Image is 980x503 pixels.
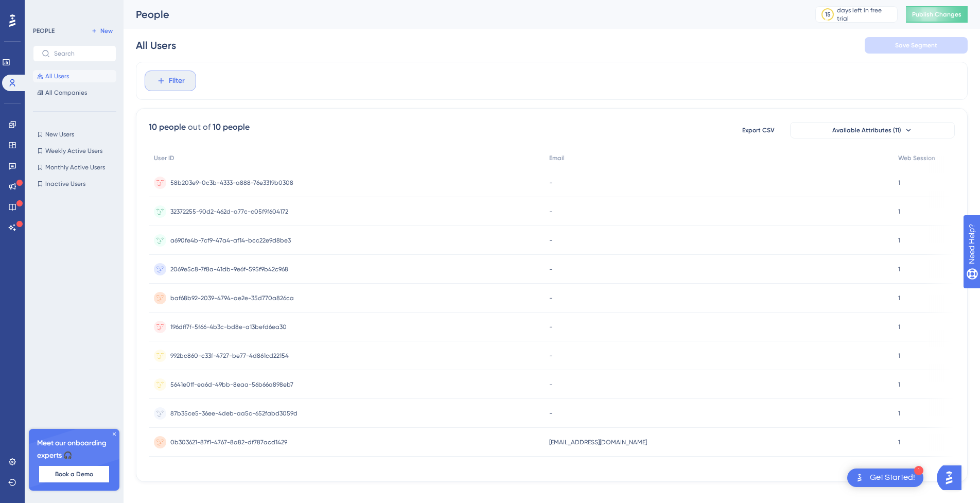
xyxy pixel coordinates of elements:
[170,207,288,216] span: 32372255-90d2-462d-a77c-c05f9f604172
[45,89,87,97] span: All Companies
[732,122,784,138] button: Export CSV
[136,38,176,53] div: All Users
[825,10,831,19] div: 15
[837,6,894,23] div: days left in free trial
[847,469,923,487] div: Open Get Started! checklist, remaining modules: 1
[832,126,901,134] span: Available Attributes (11)
[906,6,968,23] button: Publish Changes
[170,438,287,446] span: 0b303621-87f1-4767-8a82-df787acd1429
[33,70,116,82] button: All Users
[45,130,74,138] span: New Users
[865,37,968,54] button: Save Segment
[870,472,915,483] div: Get Started!
[136,7,790,22] div: People
[898,154,935,162] span: Web Session
[898,294,900,302] span: 1
[549,294,552,302] span: -
[549,265,552,273] span: -
[170,352,289,360] span: 992bc860-c33f-4727-be77-4d861cd22154
[33,128,116,141] button: New Users
[45,147,102,155] span: Weekly Active Users
[898,352,900,360] span: 1
[898,265,900,273] span: 1
[549,438,647,446] span: [EMAIL_ADDRESS][DOMAIN_NAME]
[145,71,196,91] button: Filter
[33,86,116,99] button: All Companies
[549,352,552,360] span: -
[549,380,552,389] span: -
[188,121,211,133] div: out of
[37,437,111,462] span: Meet our onboarding experts 🎧
[45,180,85,188] span: Inactive Users
[45,163,105,171] span: Monthly Active Users
[45,72,69,80] span: All Users
[549,323,552,331] span: -
[549,236,552,245] span: -
[549,154,565,162] span: Email
[790,122,955,138] button: Available Attributes (11)
[898,236,900,245] span: 1
[170,179,293,187] span: 58b203e9-0c3b-4333-a888-76e3319b0308
[87,25,116,37] button: New
[549,207,552,216] span: -
[853,472,866,484] img: launcher-image-alternative-text
[33,145,116,157] button: Weekly Active Users
[39,466,109,482] button: Book a Demo
[55,470,93,478] span: Book a Demo
[154,154,174,162] span: User ID
[912,10,961,19] span: Publish Changes
[169,75,185,87] span: Filter
[914,466,923,475] div: 1
[33,161,116,174] button: Monthly Active Users
[24,3,64,15] span: Need Help?
[33,27,55,35] div: PEOPLE
[170,265,288,273] span: 2069e5c8-7f8a-41db-9e6f-595f9b42c968
[549,409,552,418] span: -
[898,438,900,446] span: 1
[170,236,291,245] span: a690fe4b-7cf9-47a4-af14-bcc22e9d8be3
[149,121,186,133] div: 10 people
[170,409,297,418] span: 87b35ce5-36ee-4deb-aa5c-652fabd3059d
[898,207,900,216] span: 1
[100,27,113,35] span: New
[170,294,294,302] span: baf68b92-2039-4794-ae2e-35d770a826ca
[54,50,108,57] input: Search
[170,380,293,389] span: 5641e0ff-ea6d-49bb-8eaa-56b66a898eb7
[33,178,116,190] button: Inactive Users
[549,179,552,187] span: -
[213,121,250,133] div: 10 people
[898,380,900,389] span: 1
[170,323,287,331] span: 196dff7f-5f66-4b3c-bd8e-a13befd6ea30
[742,126,775,134] span: Export CSV
[898,179,900,187] span: 1
[898,409,900,418] span: 1
[895,41,937,49] span: Save Segment
[898,323,900,331] span: 1
[937,462,968,493] iframe: UserGuiding AI Assistant Launcher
